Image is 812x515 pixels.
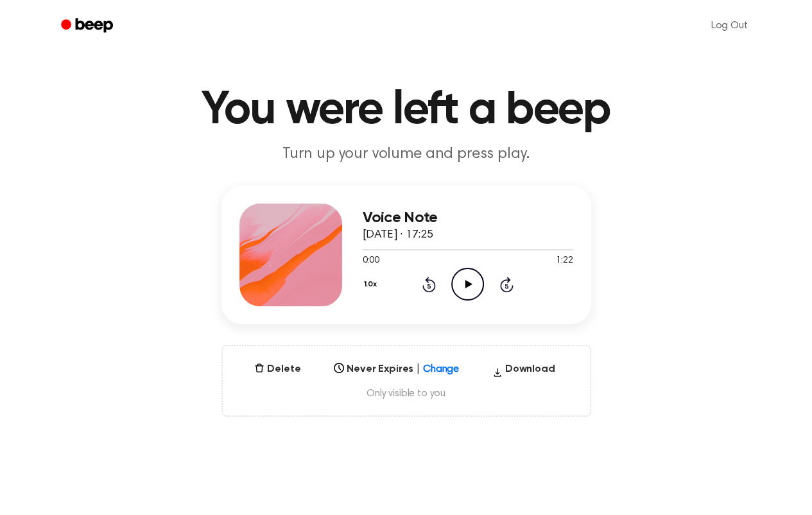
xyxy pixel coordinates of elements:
span: 0:00 [363,254,379,268]
button: Delete [249,362,306,377]
button: Download [487,362,560,382]
p: Turn up your volume and press play. [160,144,653,165]
h1: You were left a beep [78,87,735,134]
button: 1.0x [363,274,382,295]
h3: Voice Note [363,209,573,227]
span: 1:22 [556,254,573,268]
span: [DATE] · 17:25 [363,229,433,241]
a: Beep [52,13,125,39]
a: Log Out [698,10,761,41]
span: Only visible to you [238,387,574,400]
